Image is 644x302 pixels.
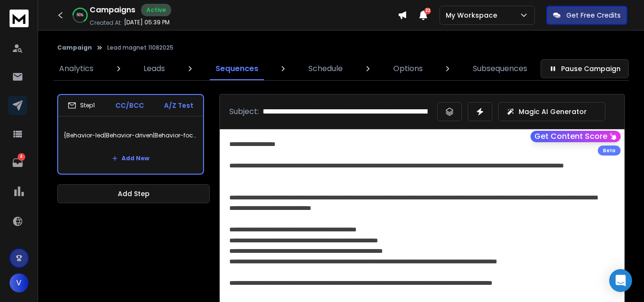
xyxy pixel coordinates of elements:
a: 4 [8,153,27,172]
div: Open Intercom Messenger [609,269,632,292]
p: [DATE] 05:39 PM [124,19,170,26]
p: Analytics [59,63,93,74]
p: Options [393,63,423,74]
p: Subsequences [473,63,527,74]
li: Step1CC/BCCA/Z Test{Behavior-led|Behavior-driven|Behavior-focused} hiring guideAdd New [57,94,204,175]
button: Add Step [57,184,210,203]
a: Options [388,57,429,80]
a: Leads [138,57,171,80]
p: Lead magnet 11082025 [107,44,174,52]
p: {Behavior-led|Behavior-driven|Behavior-focused} hiring guide [64,122,197,149]
p: Subject: [229,106,259,117]
p: A/Z Test [164,101,194,110]
div: Active [141,4,171,16]
p: 66 % [77,12,83,18]
p: Magic AI Generator [519,107,587,116]
button: V [10,273,29,292]
div: Beta [598,146,621,156]
button: Get Free Credits [546,6,627,25]
img: logo [10,10,29,27]
p: Leads [143,63,165,74]
p: Created At: [90,19,122,27]
a: Sequences [210,57,264,80]
button: Add New [104,149,157,168]
p: My Workspace [446,10,501,20]
button: Campaign [57,44,92,52]
p: 4 [18,153,25,161]
div: Step 1 [68,101,95,110]
p: Schedule [308,63,343,74]
button: Magic AI Generator [498,102,605,121]
p: Sequences [215,63,258,74]
a: Schedule [303,57,348,80]
h1: Campaigns [90,4,135,16]
button: Pause Campaign [541,59,629,78]
a: Analytics [53,57,99,80]
p: Get Free Credits [566,10,621,20]
button: Get Content Score [531,131,621,142]
p: CC/BCC [115,101,144,110]
span: 22 [424,8,431,14]
a: Subsequences [467,57,533,80]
